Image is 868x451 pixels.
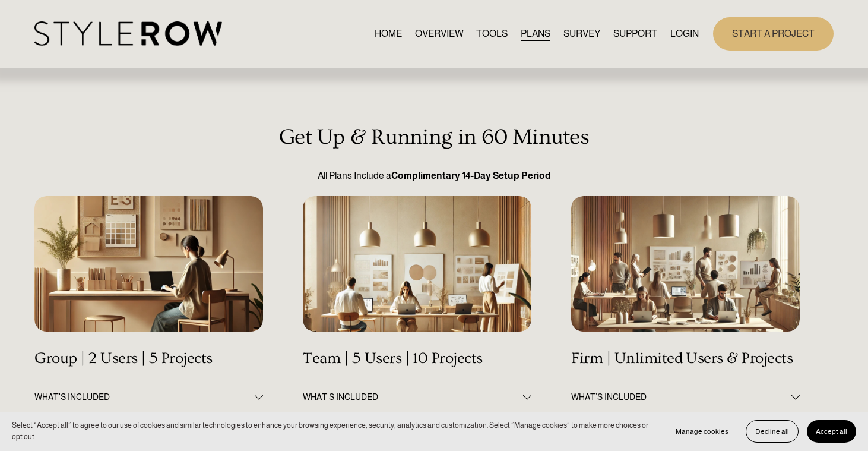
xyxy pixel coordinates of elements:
[34,408,263,430] button: PRICE
[303,392,523,402] span: WHAT'S INCLUDED
[670,26,699,42] a: LOGIN
[521,26,550,42] a: PLANS
[807,420,856,443] button: Accept all
[571,386,800,408] button: WHAT’S INCLUDED
[755,427,789,436] span: Decline all
[34,392,255,402] span: WHAT'S INCLUDED
[34,125,833,150] h3: Get Up & Running in 60 Minutes
[713,17,834,50] a: START A PROJECT
[816,427,847,436] span: Accept all
[303,386,531,408] button: WHAT'S INCLUDED
[34,349,263,368] h4: Group | 2 Users | 5 Projects
[676,427,728,436] span: Manage cookies
[12,420,655,442] p: Select “Accept all” to agree to our use of cookies and similar technologies to enhance your brows...
[415,26,464,42] a: OVERVIEW
[613,26,657,42] a: folder dropdown
[563,26,600,42] a: SURVEY
[303,408,531,430] button: PRICE
[391,171,551,181] strong: Complimentary 14-Day Setup Period
[667,420,737,443] button: Manage cookies
[571,392,791,402] span: WHAT’S INCLUDED
[34,21,221,46] img: StyleRow
[375,26,402,42] a: HOME
[571,349,800,368] h4: Firm | Unlimited Users & Projects
[303,349,531,368] h4: Team | 5 Users | 10 Projects
[571,408,800,430] button: PRICE
[613,27,657,41] span: SUPPORT
[34,169,833,183] p: All Plans Include a
[34,386,263,408] button: WHAT'S INCLUDED
[476,26,508,42] a: TOOLS
[746,420,799,443] button: Decline all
